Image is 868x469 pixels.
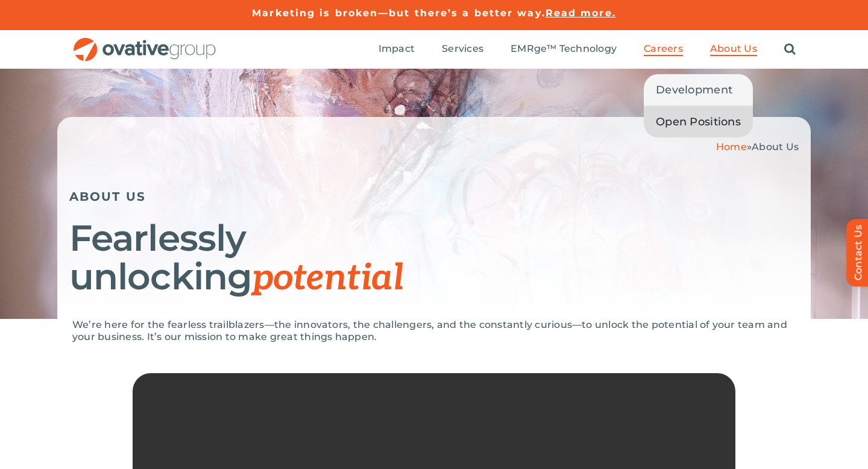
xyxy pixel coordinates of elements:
[716,141,747,153] a: Home
[252,7,546,19] a: Marketing is broken—but there’s a better way.
[716,141,799,153] span: »
[442,43,483,55] span: Services
[656,81,732,98] span: Development
[252,257,403,300] span: potential
[546,7,616,19] a: Read more.
[644,74,753,105] a: Development
[379,43,415,55] span: Impact
[69,219,799,298] h1: Fearlessly unlocking
[656,113,741,130] span: Open Positions
[72,319,796,343] p: We’re here for the fearless trailblazers—the innovators, the challengers, and the constantly curi...
[72,36,217,48] a: OG_Full_horizontal_RGB
[442,43,483,56] a: Services
[69,189,799,204] h5: ABOUT US
[644,106,753,137] a: Open Positions
[511,43,617,55] span: EMRge™ Technology
[710,43,757,55] span: About Us
[644,43,683,56] a: Careers
[644,43,683,55] span: Careers
[710,43,757,56] a: About Us
[379,43,415,56] a: Impact
[752,141,799,153] span: About Us
[784,43,796,56] a: Search
[379,30,796,69] nav: Menu
[511,43,617,56] a: EMRge™ Technology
